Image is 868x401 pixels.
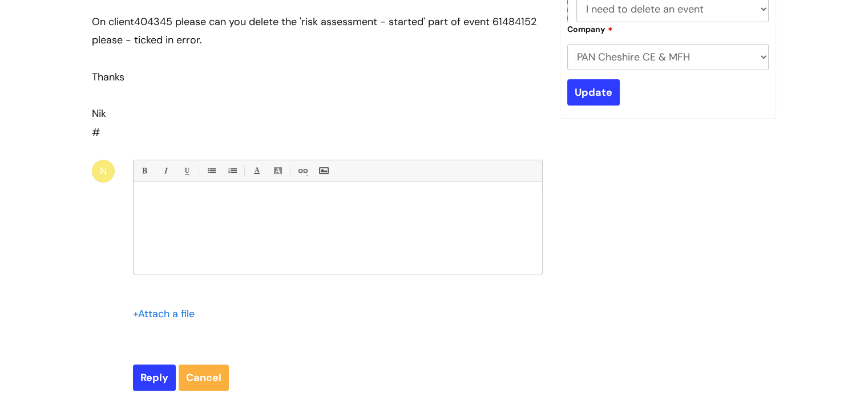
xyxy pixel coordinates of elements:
input: Update [567,79,620,106]
span: + [133,307,138,321]
a: Link [295,164,309,178]
a: Italic (Ctrl-I) [158,164,172,178]
a: Font Color [249,164,264,178]
div: On client [92,13,543,50]
a: Cancel [179,364,229,391]
a: Underline(Ctrl-U) [179,164,193,178]
a: • Unordered List (Ctrl-Shift-7) [204,164,218,178]
a: Back Color [271,164,285,178]
span: Thanks [92,70,124,84]
span: 404345 please can you delete the 'risk assessment - started' part of event 61484152 please - tick... [92,15,536,47]
div: N [92,160,115,183]
input: Reply [133,364,176,391]
div: Attach a file [133,305,201,323]
span: Nik [92,107,106,120]
a: Bold (Ctrl-B) [137,164,151,178]
label: Company [567,23,613,34]
a: 1. Ordered List (Ctrl-Shift-8) [225,164,239,178]
a: Insert Image... [316,164,330,178]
